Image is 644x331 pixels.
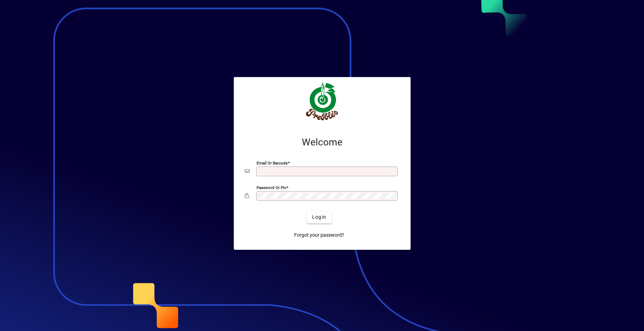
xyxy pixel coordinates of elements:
[291,229,347,242] a: Forgot your password?
[294,231,344,239] span: Forgot your password?
[312,214,326,221] span: Login
[307,211,332,224] button: Login
[257,185,286,190] mat-label: Password or Pin
[257,160,288,165] mat-label: Email or Barcode
[245,136,400,148] h2: Welcome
